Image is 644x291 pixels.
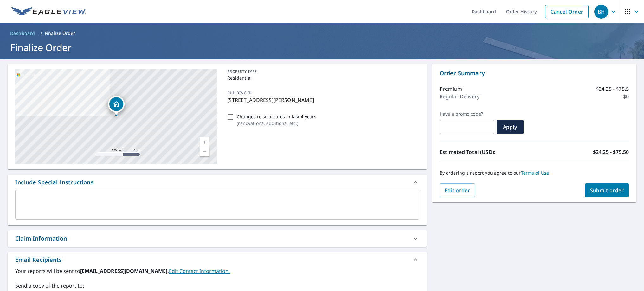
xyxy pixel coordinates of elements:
[227,90,252,96] p: BUILDING ID
[11,7,86,17] img: EV Logo
[440,170,629,176] p: By ordering a report you agree to our
[497,120,524,134] button: Apply
[200,137,209,147] a: Current Level 17, Zoom In
[545,5,589,18] a: Cancel Order
[8,230,427,247] div: Claim Information
[440,93,480,100] p: Regular Delivery
[8,28,636,38] nav: breadcrumb
[585,183,629,197] button: Submit order
[10,30,35,36] span: Dashboard
[593,148,629,156] p: $24.25 - $75.50
[440,183,475,197] button: Edit order
[237,120,316,127] p: ( renovations, additions, etc. )
[227,69,416,75] p: PROPERTY TYPE
[45,30,75,36] p: Finalize Order
[521,170,549,176] a: Terms of Use
[80,268,169,274] b: [EMAIL_ADDRESS][DOMAIN_NAME].
[15,267,419,275] label: Your reports will be sent to
[8,252,427,267] div: Email Recipients
[169,268,230,274] a: EditContactInfo
[227,75,416,81] p: Residential
[590,187,624,194] span: Submit order
[440,85,462,93] p: Premium
[8,41,636,54] h1: Finalize Order
[445,187,470,194] span: Edit order
[623,93,629,100] p: $0
[594,5,608,19] div: BH
[440,111,494,117] label: Have a promo code?
[15,178,93,187] div: Include Special Instructions
[237,113,316,120] p: Changes to structures in last 4 years
[440,69,629,77] p: Order Summary
[40,30,42,37] li: /
[596,85,629,93] p: $24.25 - $75.5
[440,148,534,156] p: Estimated Total (USD):
[200,147,209,156] a: Current Level 17, Zoom Out
[8,28,38,38] a: Dashboard
[15,282,419,289] label: Send a copy of the report to:
[108,96,125,116] div: Dropped pin, building 1, Residential property, 2222 Jane St Pittsburgh, PA 15203
[15,255,62,264] div: Email Recipients
[502,123,518,130] span: Apply
[8,175,427,190] div: Include Special Instructions
[227,96,416,104] p: [STREET_ADDRESS][PERSON_NAME]
[15,234,67,243] div: Claim Information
